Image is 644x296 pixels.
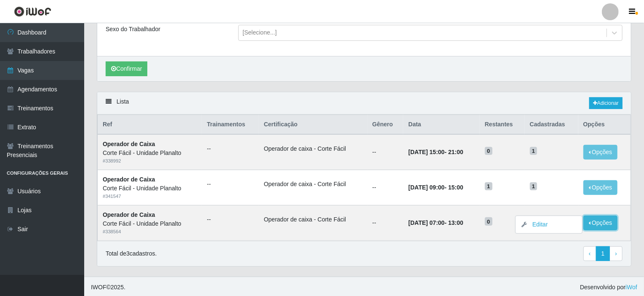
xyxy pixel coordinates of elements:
[583,145,618,160] button: Opções
[103,219,197,228] div: Corte Fácil - Unidade Planalto
[596,246,610,261] a: 1
[615,250,617,257] span: ›
[243,29,277,37] div: [Selecione...]
[448,219,463,226] time: 13:00
[408,149,463,155] strong: -
[367,205,404,240] td: --
[106,25,160,34] label: Sexo do Trabalhador
[403,115,479,135] th: Data
[485,182,492,191] span: 1
[202,115,259,135] th: Trainamentos
[408,219,463,226] strong: -
[103,211,155,218] strong: Operador de Caixa
[103,149,197,157] div: Corte Fácil - Unidade Planalto
[103,193,197,200] div: # 341547
[259,115,367,135] th: Certificação
[103,157,197,165] div: # 338992
[264,144,362,153] li: Operador de caixa - Corte Fácil
[448,184,463,191] time: 15:00
[530,147,538,155] span: 1
[97,92,631,115] div: Lista
[408,149,444,155] time: [DATE] 15:00
[589,250,591,257] span: ‹
[91,284,106,291] span: IWOF
[530,182,538,191] span: 1
[448,149,463,155] time: 21:00
[408,219,444,226] time: [DATE] 07:00
[207,144,254,153] ul: --
[625,284,637,291] a: iWof
[525,115,578,135] th: Cadastradas
[367,115,404,135] th: Gênero
[589,97,623,109] a: Adicionar
[578,115,631,135] th: Opções
[480,115,525,135] th: Restantes
[583,246,596,261] a: Previous
[583,246,623,261] nav: pagination
[264,215,362,224] li: Operador de caixa - Corte Fácil
[580,283,637,292] span: Desenvolvido por
[207,215,254,224] ul: --
[106,249,157,258] p: Total de 3 cadastros.
[264,180,362,189] li: Operador de caixa - Corte Fácil
[485,217,492,226] span: 0
[103,184,197,193] div: Corte Fácil - Unidade Planalto
[583,180,618,195] button: Opções
[103,228,197,235] div: # 338564
[609,246,623,261] a: Next
[106,61,147,76] button: Confirmar
[367,134,404,170] td: --
[408,184,463,191] strong: -
[91,283,125,292] span: © 2025 .
[103,141,155,147] strong: Operador de Caixa
[524,221,548,228] a: Editar
[98,115,202,135] th: Ref
[207,180,254,189] ul: --
[408,184,444,191] time: [DATE] 09:00
[583,216,618,230] button: Opções
[14,6,51,17] img: CoreUI Logo
[485,147,492,155] span: 0
[367,170,404,205] td: --
[103,176,155,183] strong: Operador de Caixa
